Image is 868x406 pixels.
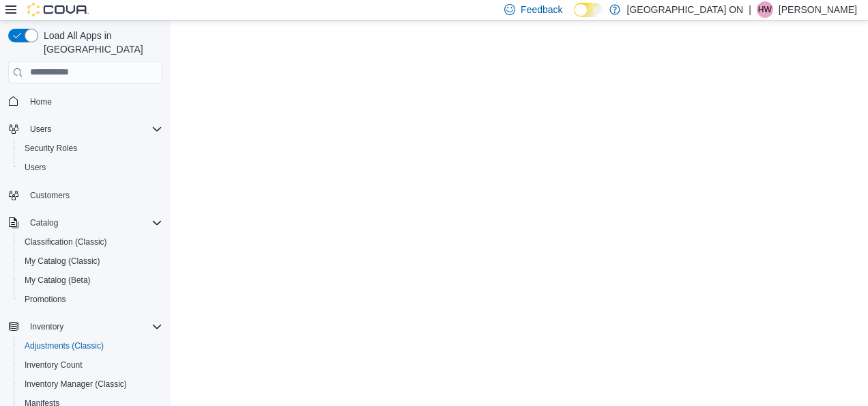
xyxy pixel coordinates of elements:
[14,271,168,290] button: My Catalog (Beta)
[3,317,168,336] button: Inventory
[19,159,162,176] span: Users
[19,272,96,288] a: My Catalog (Beta)
[627,1,744,18] p: [GEOGRAPHIC_DATA] ON
[25,294,66,305] span: Promotions
[25,187,162,204] span: Customers
[38,29,162,56] span: Load All Apps in [GEOGRAPHIC_DATA]
[14,252,168,271] button: My Catalog (Classic)
[27,3,89,16] img: Cova
[25,121,162,137] span: Users
[749,1,751,18] p: |
[19,338,162,354] span: Adjustments (Classic)
[3,185,168,205] button: Customers
[19,140,162,157] span: Security Roles
[14,232,168,252] button: Classification (Classic)
[25,319,162,335] span: Inventory
[30,217,58,228] span: Catalog
[25,215,162,231] span: Catalog
[779,1,857,18] p: [PERSON_NAME]
[19,272,162,288] span: My Catalog (Beta)
[19,291,72,308] a: Promotions
[14,290,168,309] button: Promotions
[25,93,162,110] span: Home
[757,1,773,18] div: Heather White
[25,121,57,137] button: Users
[25,275,91,286] span: My Catalog (Beta)
[25,187,75,204] a: Customers
[758,1,772,18] span: HW
[19,376,132,392] a: Inventory Manager (Classic)
[30,96,52,107] span: Home
[19,140,83,157] a: Security Roles
[3,92,168,111] button: Home
[25,143,77,154] span: Security Roles
[14,336,168,355] button: Adjustments (Classic)
[30,124,51,135] span: Users
[25,319,69,335] button: Inventory
[19,253,162,269] span: My Catalog (Classic)
[19,338,109,354] a: Adjustments (Classic)
[25,215,63,231] button: Catalog
[25,256,100,267] span: My Catalog (Classic)
[25,236,107,247] span: Classification (Classic)
[19,253,106,269] a: My Catalog (Classic)
[25,340,104,351] span: Adjustments (Classic)
[3,213,168,232] button: Catalog
[3,120,168,139] button: Users
[574,17,575,18] span: Dark Mode
[14,375,168,394] button: Inventory Manager (Classic)
[25,379,127,390] span: Inventory Manager (Classic)
[19,234,113,250] a: Classification (Classic)
[574,3,603,17] input: Dark Mode
[19,234,162,250] span: Classification (Classic)
[19,291,162,308] span: Promotions
[14,158,168,177] button: Users
[19,376,162,392] span: Inventory Manager (Classic)
[30,190,70,201] span: Customers
[25,162,46,173] span: Users
[25,360,83,370] span: Inventory Count
[14,355,168,375] button: Inventory Count
[14,139,168,158] button: Security Roles
[19,357,88,373] a: Inventory Count
[19,357,162,373] span: Inventory Count
[25,94,57,110] a: Home
[19,159,51,176] a: Users
[521,3,562,16] span: Feedback
[30,321,63,332] span: Inventory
